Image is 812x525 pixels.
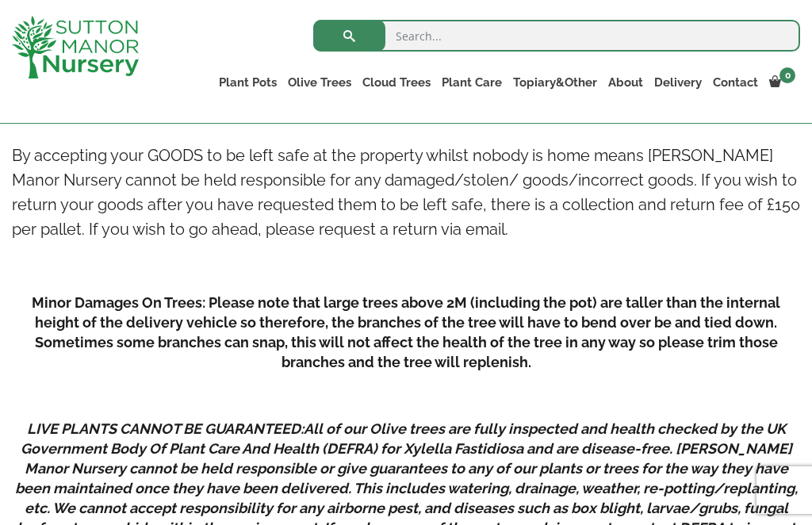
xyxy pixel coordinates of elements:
[357,71,436,94] a: Cloud Trees
[12,16,139,79] img: logo
[313,20,800,52] input: Search...
[507,71,603,94] a: Topiary&Other
[707,71,764,94] a: Contact
[764,71,800,94] a: 0
[12,144,800,242] h4: By accepting your GOODS to be left safe at the property whilst nobody is home means [PERSON_NAME]...
[213,71,282,94] a: Plant Pots
[27,420,304,437] em: LIVE PLANTS CANNOT BE GUARANTEED:
[282,71,357,94] a: Olive Trees
[649,71,707,94] a: Delivery
[12,293,800,372] h5: Minor Damages On Trees: Please note that large trees above 2M (including the pot) are taller than...
[603,71,649,94] a: About
[779,67,795,83] span: 0
[436,71,507,94] a: Plant Care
